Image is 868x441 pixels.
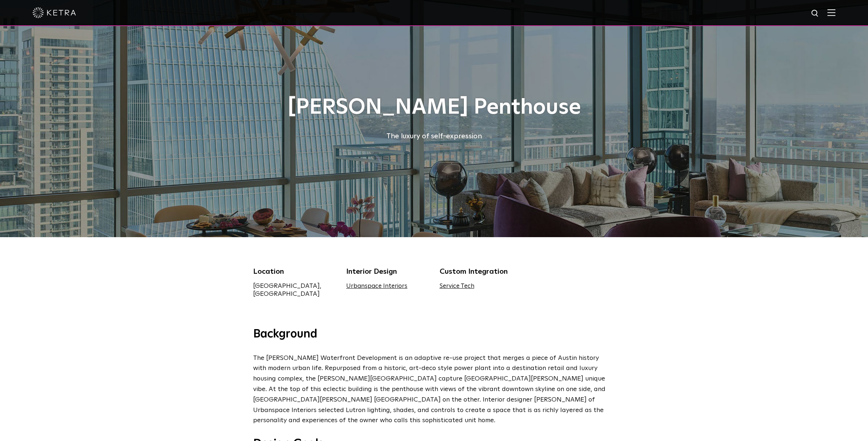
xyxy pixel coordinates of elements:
[253,353,612,426] p: The [PERSON_NAME] Waterfront Development is an adaptive re-use project that merges a piece of Aus...
[253,130,615,142] div: The luxury of self-expression
[811,9,820,18] img: search icon
[253,282,336,298] div: [GEOGRAPHIC_DATA], [GEOGRAPHIC_DATA]
[346,283,407,289] a: Urbanspace Interiors
[33,7,76,18] img: ketra-logo-2019-white
[827,9,835,16] img: Hamburger%20Nav.svg
[253,96,615,119] h1: [PERSON_NAME] Penthouse
[253,327,615,342] h3: Background
[346,266,429,277] div: Interior Design
[253,266,336,277] div: Location
[440,266,522,277] div: Custom Integration
[440,283,474,289] a: Service Tech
